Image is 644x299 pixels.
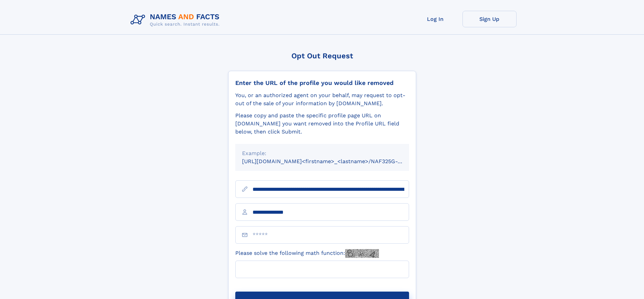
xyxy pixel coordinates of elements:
div: Enter the URL of the profile you would like removed [235,79,409,87]
a: Log In [408,11,462,27]
div: Please copy and paste the specific profile page URL on [DOMAIN_NAME] you want removed into the Pr... [235,112,409,136]
a: Sign Up [462,11,517,27]
label: Please solve the following math function: [235,249,379,258]
img: Logo Names and Facts [128,11,225,29]
div: Example: [242,149,402,157]
div: You, or an authorized agent on your behalf, may request to opt-out of the sale of your informatio... [235,91,409,108]
div: Opt Out Request [228,52,416,60]
small: [URL][DOMAIN_NAME]<firstname>_<lastname>/NAF325G-xxxxxxxx [242,158,422,165]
